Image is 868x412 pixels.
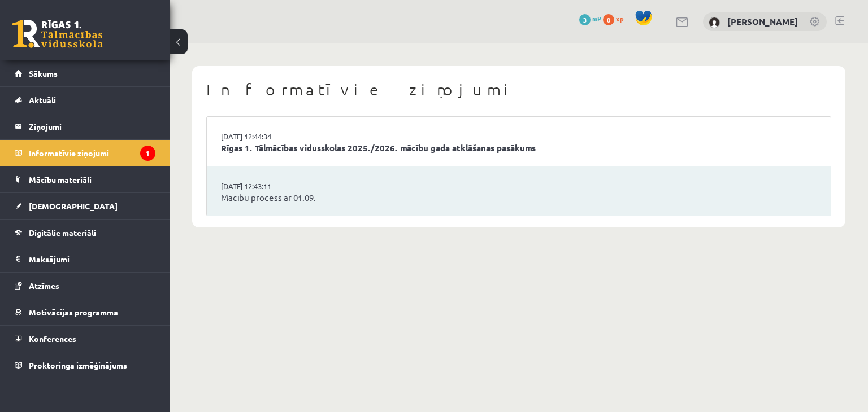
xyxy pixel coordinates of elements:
a: Mācību process ar 01.09. [221,191,817,204]
h1: Informatīvie ziņojumi [206,80,831,99]
span: Konferences [29,334,76,344]
span: Mācību materiāli [29,174,92,185]
legend: Informatīvie ziņojumi [29,140,155,166]
span: Atzīmes [29,280,59,291]
span: mP [592,14,601,23]
a: 3 mP [579,14,601,23]
legend: Maksājumi [29,246,155,272]
span: Proktoringa izmēģinājums [29,360,127,370]
a: Atzīmes [15,273,155,299]
legend: Ziņojumi [29,113,155,139]
span: 3 [579,14,591,25]
a: [DATE] 12:43:11 [221,181,306,192]
a: [DATE] 12:44:34 [221,131,306,142]
a: [DEMOGRAPHIC_DATA] [15,193,155,219]
a: Informatīvie ziņojumi1 [15,140,155,166]
a: Sākums [15,60,155,86]
span: Sākums [29,68,58,78]
a: 0 xp [603,14,629,23]
a: Mācību materiāli [15,166,155,192]
span: Digitālie materiāli [29,227,96,238]
a: Ziņojumi [15,113,155,139]
a: [PERSON_NAME] [727,16,798,27]
span: 0 [603,14,614,25]
a: Digitālie materiāli [15,220,155,246]
img: Alvis Buģis [709,17,720,28]
span: Motivācijas programma [29,307,118,317]
a: Maksājumi [15,246,155,272]
a: Motivācijas programma [15,299,155,325]
span: [DEMOGRAPHIC_DATA] [29,201,118,211]
a: Proktoringa izmēģinājums [15,352,155,378]
a: Aktuāli [15,87,155,113]
a: Rīgas 1. Tālmācības vidusskolas 2025./2026. mācību gada atklāšanas pasākums [221,142,817,155]
a: Rīgas 1. Tālmācības vidusskola [12,20,103,48]
span: xp [616,14,623,23]
span: Aktuāli [29,95,56,105]
i: 1 [140,146,155,161]
a: Konferences [15,326,155,352]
